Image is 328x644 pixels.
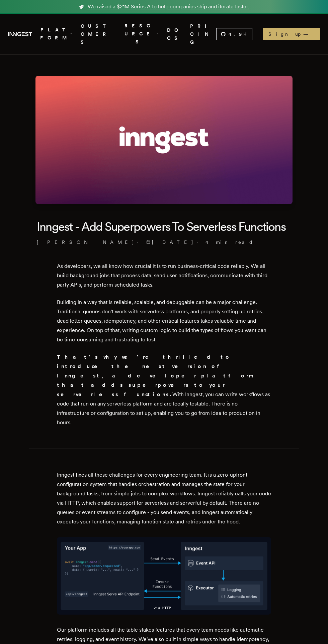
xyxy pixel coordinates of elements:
a: [PERSON_NAME] [37,239,135,246]
span: 4.9 K [229,31,251,37]
a: Sign up [263,28,320,40]
span: → [303,31,315,37]
span: [DATE] [146,239,194,246]
button: RESOURCES [122,22,159,46]
span: We raised a $21M Series A to help companies ship and iterate faster. [88,3,249,11]
h1: Inngest - Add Superpowers To Serverless Functions [37,220,291,233]
strong: That's why we're thrilled to introduce the next version of Inngest, a developer platform that add... [57,354,253,397]
span: PLATFORM [40,26,73,42]
a: DOCS [167,22,182,46]
button: PLATFORM [40,22,73,46]
img: How Inngest works [57,537,271,615]
span: 4 min read [206,239,253,246]
a: PRICING [190,22,216,46]
a: CUSTOMERS [81,22,114,46]
p: Building in a way that is reliable, scalable, and debuggable can be a major challenge. Traditiona... [57,298,271,344]
p: With Inngest, you can write workflows as code that run on any serverless platform and are locally... [57,352,271,427]
p: Inngest fixes all these challenges for every engineering team. It is a zero-upfront configuration... [57,470,271,526]
p: As developers, we all know how crucial it is to run business-critical code reliably. We all build... [57,262,271,290]
p: · · [37,239,291,246]
img: Featured image for Inngest - Add Superpowers To Serverless Functions blog post [35,76,293,204]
